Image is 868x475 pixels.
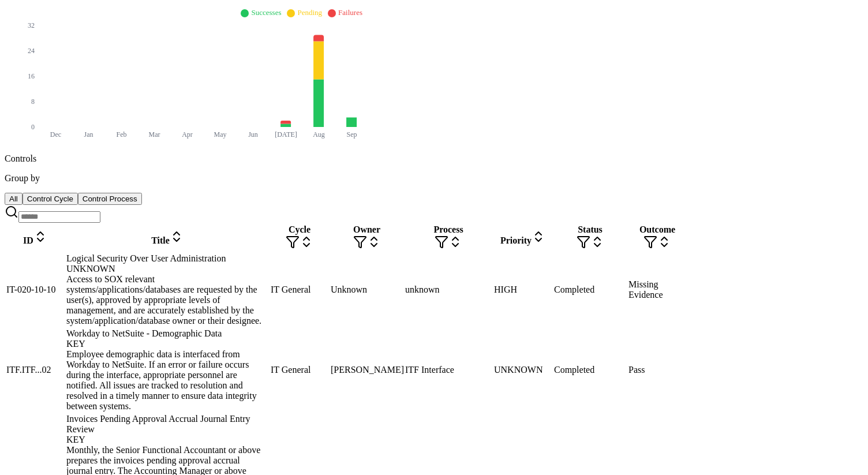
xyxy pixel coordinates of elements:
[31,123,35,131] tspan: 0
[270,253,329,327] td: IT General
[500,235,532,245] span: Priority
[66,349,268,412] div: Employee demographic data is interfaced from Workday to NetSuite. If an error or failure occurs d...
[6,365,64,375] div: ITF.ITF...02
[66,264,268,274] div: UNKNOWN
[331,285,403,295] div: Unknown
[28,47,35,55] tspan: 24
[66,274,268,326] div: Access to SOX relevant systems/applications/databases are requested by the user(s), approved by a...
[270,328,329,412] td: IT General
[117,130,127,138] tspan: Feb
[405,285,492,295] div: unknown
[66,435,268,445] div: KEY
[405,365,492,375] div: ITF Interface
[66,339,268,349] div: KEY
[639,225,675,234] span: Outcome
[331,365,403,375] div: [PERSON_NAME]
[78,193,142,205] button: Control Process
[628,365,686,375] div: Pass
[347,130,357,138] tspan: Sep
[23,193,78,205] button: Control Cycle
[66,414,268,445] div: Invoices Pending Approval Accrual Journal Entry Review
[297,8,322,17] span: Pending
[151,235,170,245] span: Title
[494,365,552,375] div: UNKNOWN
[23,235,33,245] span: ID
[275,130,297,138] tspan: [DATE]
[84,130,93,138] tspan: Jan
[494,285,552,295] div: HIGH
[66,253,268,274] div: Logical Security Over User Administration
[50,130,61,138] tspan: Dec
[66,328,268,349] div: Workday to NetSuite - Demographic Data
[628,279,686,300] div: Missing Evidence
[578,225,603,234] span: Status
[28,72,35,80] tspan: 16
[313,130,325,138] tspan: Aug
[214,130,227,138] tspan: May
[149,130,160,138] tspan: Mar
[251,8,281,17] span: Successes
[338,8,362,17] span: Failures
[554,285,626,295] div: Completed
[353,225,380,234] span: Owner
[5,173,863,184] p: Group by
[6,285,64,295] div: IT-020-10-10
[554,365,626,375] div: Completed
[289,225,310,234] span: Cycle
[433,225,463,234] span: Process
[248,130,258,138] tspan: Jun
[28,21,35,29] tspan: 32
[31,98,35,106] tspan: 8
[5,193,23,205] button: All
[182,130,193,138] tspan: Apr
[5,154,863,164] p: Controls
